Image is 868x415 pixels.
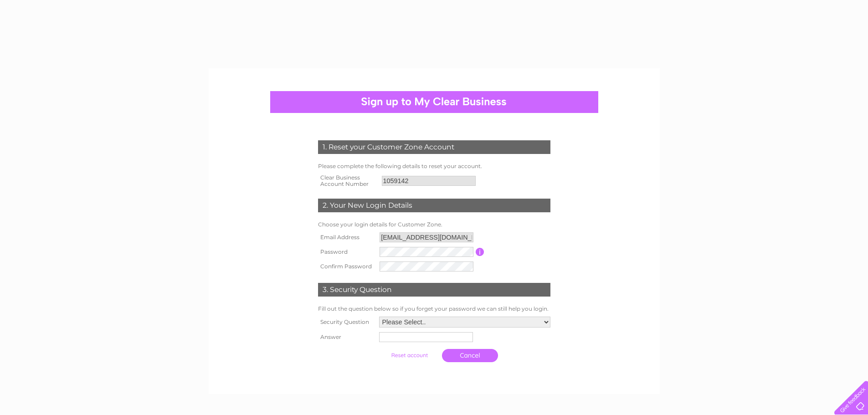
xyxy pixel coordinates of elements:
a: Cancel [442,349,498,362]
td: Please complete the following details to reset your account. [316,161,553,172]
th: Answer [316,330,377,344]
div: 2. Your New Login Details [318,199,550,212]
th: Password [316,245,378,259]
input: Information [476,248,484,256]
th: Security Question [316,314,377,330]
td: Choose your login details for Customer Zone. [316,219,553,230]
input: Submit [381,349,437,362]
div: 3. Security Question [318,283,550,297]
div: 1. Reset your Customer Zone Account [318,140,550,154]
th: Confirm Password [316,259,378,274]
th: Email Address [316,230,378,245]
th: Clear Business Account Number [316,172,380,190]
td: Fill out the question below so if you forget your password we can still help you login. [316,303,553,314]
